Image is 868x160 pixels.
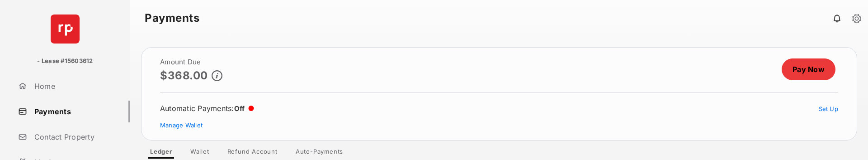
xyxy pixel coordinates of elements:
[160,121,203,129] a: Manage Wallet
[160,104,254,113] div: Automatic Payments :
[183,148,217,159] a: Wallet
[234,104,245,113] span: Off
[37,57,93,66] p: - Lease #15603612
[819,105,839,112] a: Set Up
[145,13,199,24] strong: Payments
[14,126,130,148] a: Contact Property
[14,101,130,122] a: Payments
[160,58,222,66] h2: Amount Due
[220,148,285,159] a: Refund Account
[143,148,179,159] a: Ledger
[288,148,350,159] a: Auto-Payments
[14,75,130,97] a: Home
[51,15,80,44] img: svg+xml;base64,PHN2ZyB4bWxucz0iaHR0cDovL3d3dy53My5vcmcvMjAwMC9zdmciIHdpZHRoPSI2NCIgaGVpZ2h0PSI2NC...
[160,69,208,82] p: $368.00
